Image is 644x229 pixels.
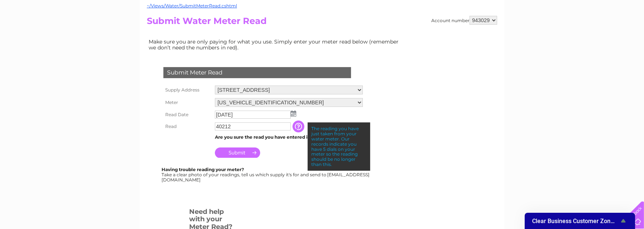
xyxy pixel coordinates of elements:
[162,84,213,96] th: Supply Address
[532,218,619,225] span: Clear Business Customer Zone Survey
[215,148,260,158] input: Submit
[514,31,528,37] a: Water
[533,31,549,37] a: Energy
[163,67,351,78] div: Submit Meter Read
[291,111,296,117] img: ...
[505,4,556,13] a: 0333 014 3131
[162,167,371,182] div: Take a clear photo of your readings, tell us which supply it's for and send to [EMAIL_ADDRESS][DO...
[147,37,404,52] td: Make sure you are only paying for what you use. Simply enter your meter read below (remember we d...
[431,16,497,25] div: Account number
[147,3,237,8] a: ~/Views/Water/SubmitMeterRead.cshtml
[213,132,365,142] td: Are you sure the read you have entered is correct?
[595,31,613,37] a: Contact
[22,19,60,42] img: logo.png
[162,96,213,109] th: Meter
[149,4,496,36] div: Clear Business is a trading name of Verastar Limited (registered in [GEOGRAPHIC_DATA] No. 3667643...
[293,121,306,132] input: Information
[532,216,628,225] button: Show survey - Clear Business Customer Zone Survey
[308,122,370,170] div: The reading you have just taken from your water meter. Our records indicate you have 5 dials on y...
[162,167,244,172] b: Having trouble reading your meter?
[553,31,576,37] a: Telecoms
[147,16,497,30] h2: Submit Water Meter Read
[580,31,591,37] a: Blog
[620,31,637,37] a: Log out
[162,121,213,132] th: Read
[162,109,213,121] th: Read Date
